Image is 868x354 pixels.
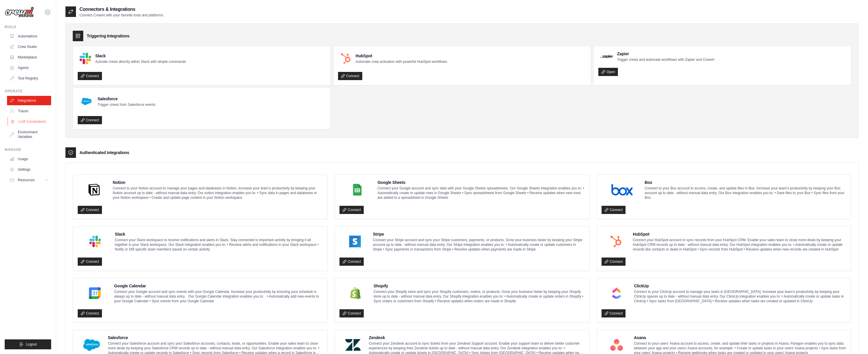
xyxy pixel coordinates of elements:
a: Environment Variables [7,127,51,141]
a: Open [598,68,618,76]
h4: Shopify [374,283,585,289]
div: Operate [5,89,51,94]
h4: Google Sheets [377,179,584,185]
p: Connect CrewAI with your favorite tools and platforms [79,13,163,18]
h4: HubSpot [356,53,447,59]
img: Google Calendar Logo [79,287,110,299]
a: Settings [7,165,51,174]
a: Connect [78,116,102,124]
p: Connect your Stripe account and sync your Stripe customers, payments, or products. Grow your busi... [373,238,584,252]
p: Trigger crews from Salesforce events [98,102,155,107]
p: Automate crew activation with powerful HubSpot workflows [356,59,447,64]
img: Logo [5,7,34,18]
button: Logout [5,339,51,349]
a: Connect [602,258,626,266]
img: Shopify Logo [341,287,369,299]
p: Connect your Slack workspace to receive notifications and alerts in Slack. Stay connected to impo... [115,238,323,252]
a: Automations [7,32,51,41]
a: Connect [339,206,364,214]
img: Box Logo [603,184,641,196]
p: Activate crews directly within Slack with simple commands [95,59,186,64]
a: Traces [7,106,51,116]
h4: Zendesk [369,335,585,341]
a: LLM Connections [8,117,52,126]
h3: Authenticated Integrations [79,150,129,156]
p: Connect your HubSpot account to sync records from your HubSpot CRM. Enable your sales team to clo... [633,238,846,252]
p: Connect to your ClickUp account to manage your tasks in [GEOGRAPHIC_DATA]. Increase your team’s p... [634,289,846,303]
span: Resources [18,178,34,182]
a: Agents [7,63,51,72]
h4: Zapier [617,51,714,57]
img: Asana Logo [603,339,630,351]
h4: HubSpot [633,231,846,237]
a: Connect [78,72,102,80]
a: Connect [78,258,102,266]
button: Resources [7,175,51,185]
p: Connect your Google account and sync data with your Google Sheets spreadsheets. Our Google Sheets... [377,186,584,200]
h4: Notion [113,179,323,185]
a: Integrations [7,96,51,105]
a: Connect [339,309,364,317]
a: Connect [339,258,364,266]
img: Notion Logo [79,184,109,196]
a: Tool Registry [7,74,51,83]
h4: Slack [95,53,186,59]
img: ClickUp Logo [603,287,630,299]
a: Connect [602,206,626,214]
p: Connect your Shopify store and sync your Shopify customers, orders, or products. Grow your busine... [374,289,585,303]
span: Logout [26,342,37,347]
a: Usage [7,154,51,164]
div: Manage [5,147,51,152]
h4: Asana [634,335,846,341]
img: Stripe Logo [341,236,369,247]
img: Zendesk Logo [341,339,365,351]
img: Slack Logo [79,53,91,64]
img: Salesforce Logo [79,339,104,351]
a: Connect [78,309,102,317]
img: Google Sheets Logo [341,184,373,196]
img: HubSpot Logo [603,236,629,247]
h4: ClickUp [634,283,846,289]
h4: Slack [115,231,323,237]
img: HubSpot Logo [340,53,351,64]
h4: Salesforce [98,96,155,102]
h4: Google Calendar [114,283,323,289]
a: Marketplace [7,53,51,62]
h2: Connectors & Integrations [79,6,163,13]
img: Salesforce Logo [79,94,93,108]
a: Connect [602,309,626,317]
img: Zapier Logo [600,55,613,58]
a: Crew Studio [7,42,51,51]
h4: Salesforce [108,335,323,341]
img: Slack Logo [79,236,111,247]
a: Connect [78,206,102,214]
p: Connect to your Notion account to manage your pages and databases in Notion. Increase your team’s... [113,186,323,200]
div: Build [5,25,51,29]
a: Connect [338,72,362,80]
p: Trigger crews and automate workflows with Zapier and CrewAI [617,57,714,62]
h3: Triggering Integrations [87,33,129,39]
h4: Box [645,179,846,185]
p: Connect to your Box account to access, create, and update files in Box. Increase your team’s prod... [645,186,846,200]
p: Connect your Google account and sync events with your Google Calendar. Increase your productivity... [114,289,323,303]
h4: Stripe [373,231,584,237]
